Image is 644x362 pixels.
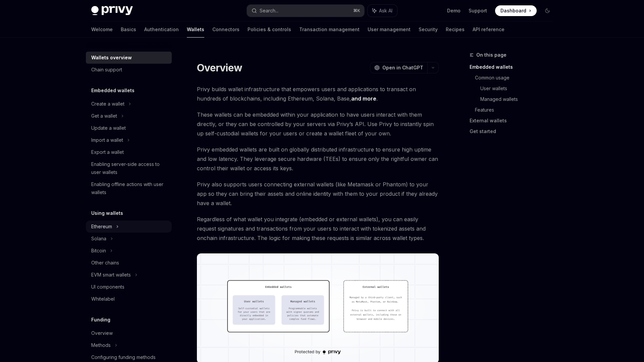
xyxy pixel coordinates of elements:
button: Toggle dark mode [542,5,553,16]
h5: Funding [91,316,110,324]
a: Update a wallet [86,122,172,134]
div: Methods [91,341,111,349]
div: Update a wallet [91,124,126,132]
span: ⌘ K [353,8,360,13]
a: Basics [121,21,136,38]
a: Security [419,21,438,38]
a: Recipes [446,21,465,38]
div: UI components [91,283,124,291]
div: Overview [91,329,113,337]
a: Chain support [86,64,172,76]
a: Export a wallet [86,146,172,158]
a: Authentication [144,21,179,38]
img: dark logo [91,6,133,15]
a: API reference [473,21,504,38]
a: Managed wallets [480,94,558,105]
a: Wallets overview [86,52,172,64]
div: Enabling server-side access to user wallets [91,160,168,176]
div: Whitelabel [91,295,115,303]
button: Search...⌘K [247,5,364,17]
div: Get a wallet [91,112,117,120]
div: Create a wallet [91,100,124,108]
a: Whitelabel [86,293,172,305]
a: Connectors [212,21,239,38]
div: Chain support [91,66,122,74]
div: Wallets overview [91,54,132,62]
div: Search... [260,7,278,15]
div: Other chains [91,259,119,267]
div: Ethereum [91,223,112,231]
a: Wallets [187,21,204,38]
div: EVM smart wallets [91,271,131,279]
a: Embedded wallets [470,62,558,72]
span: On this page [476,51,506,59]
span: Privy builds wallet infrastructure that empowers users and applications to transact on hundreds o... [197,84,439,103]
a: Features [475,105,558,115]
a: Dashboard [495,5,537,16]
div: Import a wallet [91,136,123,144]
a: User wallets [480,83,558,94]
span: Regardless of what wallet you integrate (embedded or external wallets), you can easily request si... [197,215,439,243]
a: Welcome [91,21,113,38]
a: Common usage [475,72,558,83]
span: Dashboard [500,7,526,14]
a: User management [368,21,411,38]
h5: Using wallets [91,209,123,217]
button: Open in ChatGPT [370,62,427,73]
div: Bitcoin [91,247,106,255]
a: Get started [470,126,558,137]
div: Configuring funding methods [91,353,156,361]
a: Support [469,7,487,14]
a: and more [351,95,376,102]
a: UI components [86,281,172,293]
a: Enabling offline actions with user wallets [86,178,172,198]
div: Export a wallet [91,148,124,156]
span: Ask AI [379,7,392,14]
h1: Overview [197,62,242,74]
a: External wallets [470,115,558,126]
button: Ask AI [368,5,397,17]
a: Transaction management [299,21,360,38]
div: Enabling offline actions with user wallets [91,180,168,196]
span: These wallets can be embedded within your application to have users interact with them directly, ... [197,110,439,138]
h5: Embedded wallets [91,86,135,95]
a: Enabling server-side access to user wallets [86,158,172,178]
a: Policies & controls [248,21,291,38]
a: Demo [447,7,461,14]
span: Privy also supports users connecting external wallets (like Metamask or Phantom) to your app so t... [197,180,439,208]
span: Privy embedded wallets are built on globally distributed infrastructure to ensure high uptime and... [197,145,439,173]
div: Solana [91,235,106,243]
span: Open in ChatGPT [382,64,423,71]
a: Overview [86,327,172,339]
a: Other chains [86,257,172,269]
